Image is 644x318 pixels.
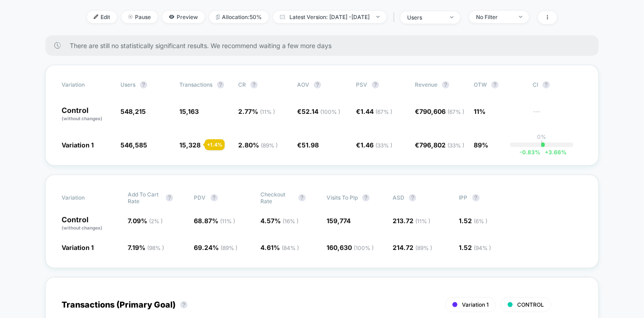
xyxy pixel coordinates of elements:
[273,11,386,23] span: Latest Version: [DATE] - [DATE]
[283,218,298,225] span: ( 16 % )
[540,149,567,156] span: 3.66 %
[356,81,367,88] span: PSV
[120,81,135,88] span: users
[376,16,380,18] img: end
[474,245,491,251] span: ( 94 % )
[543,81,550,88] button: ?
[375,142,392,149] span: ( 33 % )
[87,11,117,23] span: Edit
[280,15,285,19] img: calendar
[442,81,449,88] button: ?
[360,141,392,149] span: 1.46
[393,244,432,251] span: 214.72
[372,81,379,88] button: ?
[476,14,512,20] div: No Filter
[375,108,392,115] span: ( 67 % )
[327,217,351,225] span: 159,774
[221,245,238,251] span: ( 89 % )
[62,244,94,251] span: Variation 1
[474,108,485,115] span: 11%
[282,245,299,251] span: ( 84 % )
[517,301,544,308] span: CONTROL
[62,191,111,205] span: Variation
[327,194,358,201] span: Visits To Plp
[393,194,404,201] span: ASD
[297,81,309,88] span: AOV
[459,194,468,201] span: IPP
[194,194,206,201] span: PDV
[120,108,146,115] span: 548,215
[62,225,102,230] span: (without changes)
[260,191,294,205] span: Checkout Rate
[393,217,430,225] span: 213.72
[474,81,524,88] span: OTW
[140,81,147,88] button: ?
[415,81,437,88] span: Revenue
[415,141,464,149] span: €
[62,116,102,121] span: (without changes)
[415,108,464,115] span: €
[260,244,299,251] span: 4.61 %
[409,194,416,201] button: ?
[216,15,220,20] img: rebalance
[419,108,464,115] span: 790,606
[238,81,246,88] span: CR
[120,141,147,149] span: 546,585
[447,142,464,149] span: ( 33 % )
[217,81,224,88] button: ?
[205,139,225,150] div: + 1.4 %
[147,245,164,251] span: ( 98 % )
[537,133,546,140] p: 0%
[194,217,235,225] span: 68.87 %
[179,141,201,149] span: 15,328
[447,108,464,115] span: ( 67 % )
[128,217,163,225] span: 7.09 %
[297,141,319,149] span: €
[545,149,548,156] span: +
[128,244,164,251] span: 7.19 %
[519,149,540,156] span: -0.83 %
[162,11,205,23] span: Preview
[149,218,163,225] span: ( 2 % )
[128,191,161,205] span: Add To Cart Rate
[419,141,464,149] span: 796,802
[474,218,488,225] span: ( 6 % )
[62,107,111,122] p: Control
[391,11,400,24] span: |
[472,194,480,201] button: ?
[250,81,258,88] button: ?
[407,14,443,21] div: users
[356,108,392,115] span: €
[302,108,340,115] span: 52.14
[121,11,158,23] span: Pause
[474,141,488,149] span: 89%
[533,109,582,122] span: ---
[238,141,278,149] span: 2.80 %
[261,142,278,149] span: ( 89 % )
[179,81,212,88] span: Transactions
[519,16,522,18] img: end
[459,217,488,225] span: 1.52
[491,81,499,88] button: ?
[314,81,321,88] button: ?
[260,108,275,115] span: ( 11 % )
[354,245,374,251] span: ( 100 % )
[415,245,432,251] span: ( 89 % )
[62,81,111,88] span: Variation
[298,194,306,201] button: ?
[327,244,374,251] span: 160,630
[360,108,392,115] span: 1.44
[260,217,298,225] span: 4.57 %
[459,244,491,251] span: 1.52
[302,141,319,149] span: 51.98
[209,11,269,23] span: Allocation: 50%
[70,42,581,49] span: There are still no statistically significant results. We recommend waiting a few more days
[450,16,453,18] img: end
[320,108,340,115] span: ( 100 % )
[238,108,275,115] span: 2.77 %
[166,194,173,201] button: ?
[94,15,98,19] img: edit
[297,108,340,115] span: €
[356,141,392,149] span: €
[462,301,489,308] span: Variation 1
